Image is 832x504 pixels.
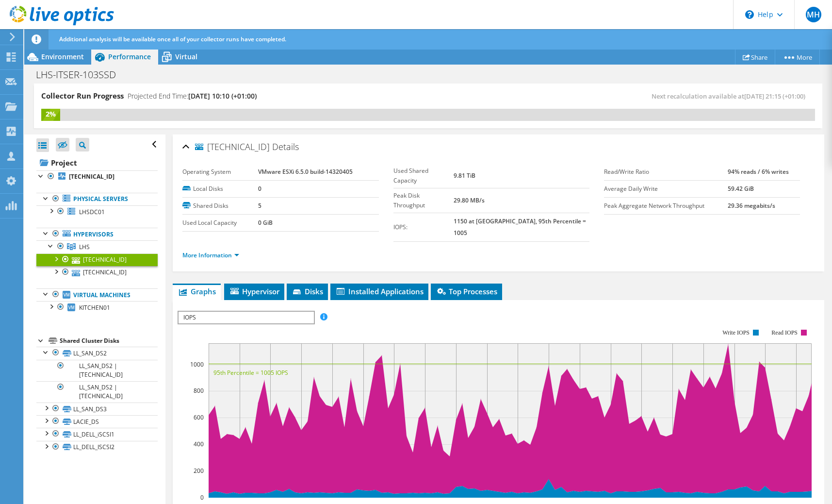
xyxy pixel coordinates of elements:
span: Graphs [178,286,216,296]
a: LL_DELL_ISCSI2 [36,441,158,454]
a: LL_SAN_DS2 [36,347,158,359]
span: LHS [79,243,90,251]
span: Disks [292,286,323,296]
span: Environment [41,52,84,61]
text: 800 [194,386,204,395]
a: LHSDC01 [36,205,158,218]
b: VMware ESXi 6.5.0 build-14320405 [258,168,353,176]
a: Hypervisors [36,228,158,240]
label: Local Disks [182,184,258,194]
a: KITCHEN01 [36,301,158,314]
b: 1150 at [GEOGRAPHIC_DATA], 95th Percentile = 1005 [454,217,586,237]
text: 0 [200,493,204,502]
label: Used Local Capacity [182,218,258,228]
b: 94% reads / 6% writes [728,168,789,176]
text: 400 [194,440,204,448]
span: Next recalculation available at [652,92,810,101]
a: [TECHNICAL_ID] [36,170,158,183]
span: [TECHNICAL_ID] [195,142,270,152]
div: Shared Cluster Disks [60,335,158,347]
span: MH [806,7,821,22]
b: 29.80 MB/s [454,196,485,204]
a: LL_DELL_iSCSI1 [36,428,158,440]
a: LL_SAN_DS2 | [TECHNICAL_ID] [36,360,158,381]
span: Virtual [175,52,197,61]
text: 600 [194,413,204,421]
span: IOPS [179,312,313,323]
label: Read/Write Ratio [604,167,728,177]
label: Peak Aggregate Network Throughput [604,201,728,211]
b: 29.36 megabits/s [728,202,775,210]
b: [TECHNICAL_ID] [69,172,114,181]
label: Average Daily Write [604,184,728,194]
b: 0 GiB [258,218,273,227]
span: Installed Applications [335,286,424,296]
span: Details [272,141,299,152]
span: Top Processes [436,286,497,296]
div: 2% [41,109,60,119]
a: [TECHNICAL_ID] [36,253,158,266]
a: LL_SAN_DS2 | [TECHNICAL_ID] [36,381,158,403]
text: 1000 [190,360,204,369]
span: [DATE] 21:15 (+01:00) [744,92,805,101]
a: LACIE_DS [36,415,158,428]
a: More [775,50,820,65]
text: 95th Percentile = 1005 IOPS [213,369,288,377]
text: 200 [194,467,204,475]
span: Hypervisor [229,286,279,296]
span: LHSDC01 [79,208,105,216]
text: Read IOPS [772,329,798,336]
label: Operating System [182,167,258,177]
span: Additional analysis will be available once all of your collector runs have completed. [59,35,286,43]
span: Performance [108,52,151,61]
h4: Projected End Time: [128,91,257,101]
a: Virtual Machines [36,288,158,301]
label: Used Shared Capacity [393,166,454,185]
a: More Information [182,251,239,259]
svg: \n [745,10,754,19]
h1: LHS-ITSER-103SSD [32,69,131,80]
a: LL_SAN_DS3 [36,403,158,415]
label: Shared Disks [182,201,258,211]
a: LHS [36,240,158,253]
b: 5 [258,202,261,210]
label: Peak Disk Throughput [393,191,454,210]
span: KITCHEN01 [79,303,110,312]
b: 59.42 GiB [728,185,754,193]
text: Write IOPS [723,329,750,336]
a: [TECHNICAL_ID] [36,266,158,279]
b: 0 [258,185,261,193]
label: IOPS: [393,222,454,232]
a: Share [735,50,775,65]
a: Physical Servers [36,193,158,205]
b: 9.81 TiB [454,171,475,180]
a: Project [36,155,158,170]
span: [DATE] 10:10 (+01:00) [188,91,257,101]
